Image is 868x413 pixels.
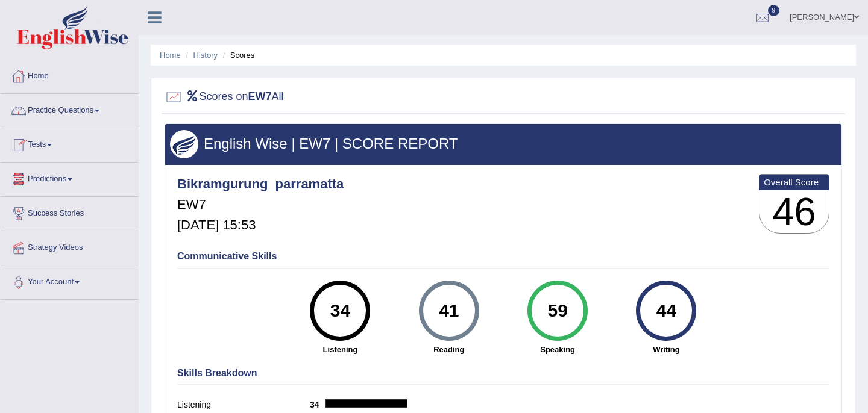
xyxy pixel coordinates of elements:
[177,177,344,191] h4: Bikramgurung_parramatta
[1,197,138,227] a: Success Stories
[220,49,255,61] li: Scores
[759,190,829,234] h3: 46
[193,51,218,60] a: History
[160,51,181,60] a: Home
[535,285,579,336] div: 59
[318,285,362,336] div: 34
[1,128,138,158] a: Tests
[644,285,688,336] div: 44
[310,400,325,409] b: 34
[177,368,829,379] h4: Skills Breakdown
[427,285,471,336] div: 41
[1,94,138,124] a: Practice Questions
[509,344,606,355] strong: Speaking
[768,5,780,16] span: 9
[618,344,714,355] strong: Writing
[1,163,138,193] a: Predictions
[170,136,837,152] h3: English Wise | EW7 | SCORE REPORT
[177,399,310,411] label: Listening
[165,88,284,106] h2: Scores on All
[177,197,344,212] h5: EW7
[764,177,825,187] b: Overall Score
[1,265,138,296] a: Your Account
[177,218,344,232] h5: [DATE] 15:53
[170,130,198,158] img: wings.png
[401,344,497,355] strong: Reading
[177,251,829,262] h4: Communicative Skills
[1,231,138,261] a: Strategy Videos
[1,60,138,90] a: Home
[292,344,388,355] strong: Listening
[248,90,272,102] b: EW7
